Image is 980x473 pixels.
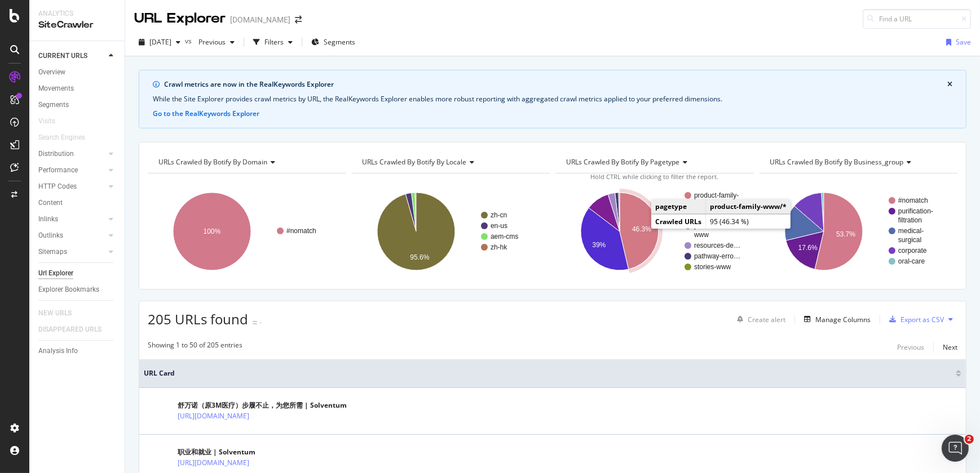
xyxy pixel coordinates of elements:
[590,172,718,181] span: Hold CTRL while clicking to filter the report.
[897,340,924,354] button: Previous
[178,447,298,457] div: 职业和就业 | Solventum
[863,9,971,29] input: Find a URL
[38,246,105,258] a: Sitemaps
[38,83,117,95] a: Movements
[555,182,752,280] div: A chart.
[38,99,117,111] a: Segments
[38,19,116,32] div: SiteCrawler
[38,307,83,319] a: NEW URLS
[38,50,87,62] div: CURRENT URLS
[324,37,355,47] span: Segments
[410,253,429,261] text: 95.6%
[491,222,507,230] text: en-us
[898,207,933,215] text: purification-
[898,197,928,204] text: #nomatch
[156,153,336,171] h4: URLs Crawled By Botify By domain
[956,37,971,47] div: Save
[632,225,651,233] text: 46.3%
[38,324,113,336] a: DISAPPEARED URLS
[564,153,744,171] h4: URLs Crawled By Botify By pagetype
[694,191,739,199] text: product-family-
[898,257,925,265] text: oral-care
[148,340,242,354] div: Showing 1 to 50 of 205 entries
[38,9,116,19] div: Analytics
[760,182,956,280] svg: A chart.
[836,230,855,238] text: 53.7%
[651,199,706,214] td: pagetype
[38,324,101,336] div: DISAPPEARED URLS
[38,148,74,160] div: Distribution
[770,157,904,167] span: URLs Crawled By Botify By business_group
[651,215,706,229] td: Crawled URLs
[706,215,791,229] td: 95 (46.34 %)
[153,109,259,119] button: Go to the RealKeywords Explorer
[897,342,924,352] div: Previous
[694,252,740,260] text: pathway-erro…
[38,115,55,127] div: Visits
[38,197,117,209] a: Content
[249,33,297,51] button: Filters
[38,66,117,78] a: Overview
[178,400,347,410] div: 舒万诺（原3M医疗）步履不止，为您所需 | Solventum
[178,457,249,468] a: [URL][DOMAIN_NAME]
[158,157,267,167] span: URLs Crawled By Botify By domain
[144,368,953,378] span: URL Card
[153,94,952,104] div: While the Site Explorer provides crawl metrics by URL, the RealKeywords Explorer enables more rob...
[286,227,316,235] text: #nomatch
[230,14,290,25] div: [DOMAIN_NAME]
[38,99,69,111] div: Segments
[253,321,257,324] img: Equal
[38,246,67,258] div: Sitemaps
[38,132,85,144] div: Search Engines
[185,36,194,46] span: vs
[898,236,921,244] text: surgical
[748,315,785,324] div: Create alert
[148,310,248,328] span: 205 URLs found
[694,222,730,230] text: product-list-
[134,33,185,51] button: [DATE]
[352,182,548,280] svg: A chart.
[942,33,971,51] button: Save
[264,37,284,47] div: Filters
[38,164,105,176] a: Performance
[178,410,249,422] a: [URL][DOMAIN_NAME]
[38,284,117,296] a: Explorer Bookmarks
[965,435,974,444] span: 2
[798,244,817,252] text: 17.6%
[38,267,73,279] div: Url Explorer
[491,243,507,251] text: zh-hk
[360,153,540,171] h4: URLs Crawled By Botify By locale
[38,132,96,144] a: Search Engines
[38,307,72,319] div: NEW URLS
[204,227,221,235] text: 100%
[38,230,63,242] div: Outlinks
[259,318,262,327] div: -
[491,233,518,240] text: aem-cms
[38,66,65,78] div: Overview
[38,284,99,296] div: Explorer Bookmarks
[149,37,171,47] span: 2025 Oct. 5th
[898,247,927,255] text: corporate
[148,182,344,280] div: A chart.
[295,16,302,24] div: arrow-right-arrow-left
[194,37,226,47] span: Previous
[694,263,731,271] text: stories-www
[38,115,67,127] a: Visits
[38,267,117,279] a: Url Explorer
[898,216,922,224] text: filtration
[38,164,78,176] div: Performance
[38,50,105,62] a: CURRENT URLS
[38,83,74,95] div: Movements
[38,181,77,193] div: HTTP Codes
[38,148,105,160] a: Distribution
[307,33,360,51] button: Segments
[943,340,957,354] button: Next
[706,199,791,214] td: product-family-www/*
[885,310,944,328] button: Export as CSV
[900,315,944,324] div: Export as CSV
[38,345,78,357] div: Analysis Info
[943,342,957,352] div: Next
[592,241,606,249] text: 39%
